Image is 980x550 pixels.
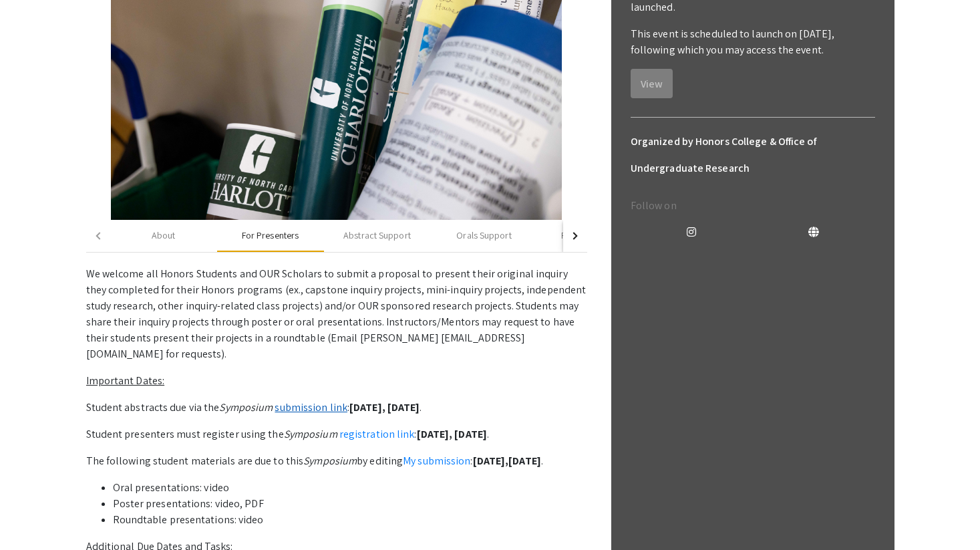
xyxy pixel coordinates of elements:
a: registration link [339,427,415,441]
div: Poster Support [561,229,621,243]
div: Orals Support [456,229,511,243]
strong: [DATE] [508,454,541,468]
em: Symposium [219,400,273,414]
p: This event is scheduled to launch on [DATE], following which you may access the event. [631,26,875,58]
strong: [DATE] [454,427,487,441]
u: Important Dates: [86,374,165,388]
strong: [DATE], [417,427,453,441]
a: submission link [275,400,347,414]
em: Symposium [303,454,357,468]
div: Abstract Support [343,229,411,243]
p: We welcome all Honors Students and OUR Scholars to submit a proposal to present their original in... [86,266,587,362]
p: Follow on [631,198,875,214]
p: Student presenters must register using the : . [86,426,587,442]
div: For Presenters [242,229,299,243]
em: Symposium [284,427,337,441]
button: View [631,69,673,98]
span: Oral presentations: video [113,480,230,495]
p: Student abstracts due via the : . [86,400,587,416]
div: About [152,229,176,243]
p: The following student materials are due to this by editing : . [86,453,587,469]
li: Roundtable presentations: video [113,512,587,528]
li: Poster presentations: video, PDF [113,496,587,512]
strong: [DATE] [387,400,420,414]
strong: [DATE], [473,454,509,468]
h6: Organized by Honors College & Office of Undergraduate Research [631,128,875,182]
a: My submission [403,454,470,468]
strong: [DATE], [349,400,385,414]
iframe: Chat [10,490,57,540]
